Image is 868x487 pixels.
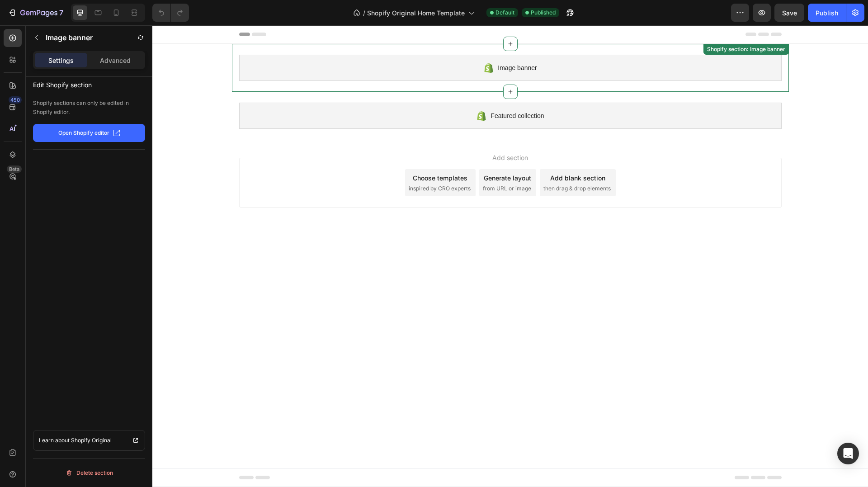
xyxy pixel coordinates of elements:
[391,159,458,167] span: then drag & drop elements
[46,32,93,43] p: Image banner
[33,77,145,90] p: Edit Shopify section
[553,20,635,28] div: Shopify section: Image banner
[367,8,465,18] span: Shopify Original Home Template
[782,9,797,17] span: Save
[260,148,315,157] div: Choose templates
[33,99,145,117] p: Shopify sections can only be edited in Shopify editor.
[363,8,365,18] span: /
[331,148,379,157] div: Generate layout
[531,9,556,17] span: Published
[48,56,74,65] p: Settings
[71,436,112,445] p: Shopify Original
[33,466,145,480] button: Delete section
[808,4,846,22] button: Publish
[66,468,113,478] div: Delete section
[39,436,70,445] p: Learn about
[338,85,392,96] span: Featured collection
[152,4,189,22] div: Undo/Redo
[256,159,318,167] span: inspired by CRO experts
[837,443,859,464] div: Open Intercom Messenger
[398,148,453,157] div: Add blank section
[336,128,379,137] span: Add section
[33,430,145,451] a: Learn about Shopify Original
[33,124,145,142] button: Open Shopify editor
[58,129,109,137] p: Open Shopify editor
[9,96,22,104] div: 450
[7,165,22,173] div: Beta
[345,37,384,48] span: Image banner
[774,4,804,22] button: Save
[330,159,379,167] span: from URL or image
[4,4,67,22] button: 7
[816,8,838,18] div: Publish
[59,7,63,18] p: 7
[152,25,868,487] iframe: Design area
[100,56,131,65] p: Advanced
[495,9,514,17] span: Default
